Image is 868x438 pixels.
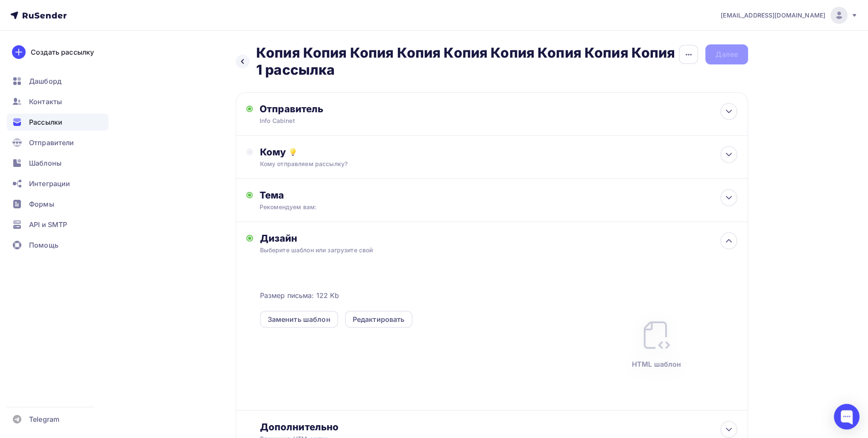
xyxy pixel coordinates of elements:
[29,414,59,424] span: Telegram
[7,155,108,172] a: Шаблоны
[29,76,61,86] span: Дашборд
[29,117,62,127] span: Рассылки
[7,134,108,151] a: Отправители
[7,93,108,110] a: Контакты
[721,7,858,24] a: [EMAIL_ADDRESS][DOMAIN_NAME]
[260,290,339,301] span: Размер письма: 122 Kb
[29,199,54,209] span: Формы
[721,11,825,20] span: [EMAIL_ADDRESS][DOMAIN_NAME]
[29,137,74,148] span: Отправители
[260,103,444,115] div: Отправитель
[29,240,58,250] span: Помощь
[632,359,681,369] span: HTML шаблон
[29,96,62,107] span: Контакты
[260,117,426,125] div: Info Cabinet
[260,421,737,433] div: Дополнительно
[7,196,108,213] a: Формы
[268,314,330,324] div: Заменить шаблон
[7,73,108,90] a: Дашборд
[29,158,61,168] span: Шаблоны
[260,146,737,158] div: Кому
[353,314,405,324] div: Редактировать
[260,189,428,201] div: Тема
[29,219,67,230] span: API и SMTP
[31,47,94,57] div: Создать рассылку
[260,160,690,168] div: Кому отправляем рассылку?
[256,44,678,79] h2: Копия Копия Копия Копия Копия Копия Копия Копия Копия 1 рассылка
[260,203,412,211] div: Рекомендуем вам:
[29,178,70,189] span: Интеграции
[7,114,108,131] a: Рассылки
[260,246,690,254] div: Выберите шаблон или загрузите свой
[260,232,737,244] div: Дизайн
